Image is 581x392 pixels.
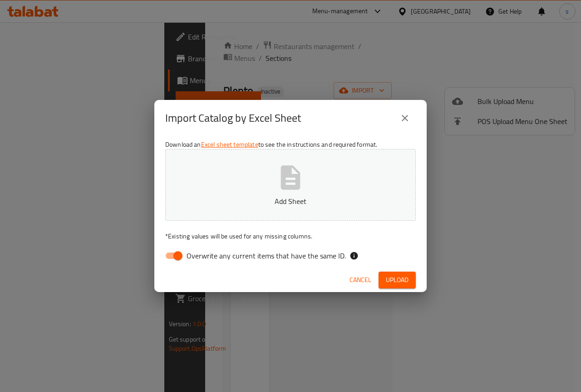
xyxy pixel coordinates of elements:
button: Cancel [346,272,375,288]
h2: Import Catalog by Excel Sheet [165,111,301,125]
span: Overwrite any current items that have the same ID. [187,250,346,261]
button: Upload [379,272,416,288]
p: Existing values will be used for any missing columns. [165,232,416,241]
span: Cancel [350,274,371,286]
span: Upload [386,274,409,286]
div: Download an to see the instructions and required format. [154,136,427,268]
button: close [394,107,416,129]
a: Excel sheet template [201,139,258,150]
button: Add Sheet [165,149,416,221]
p: Add Sheet [179,196,402,207]
svg: If the overwrite option isn't selected, then the items that match an existing ID will be ignored ... [350,251,359,260]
